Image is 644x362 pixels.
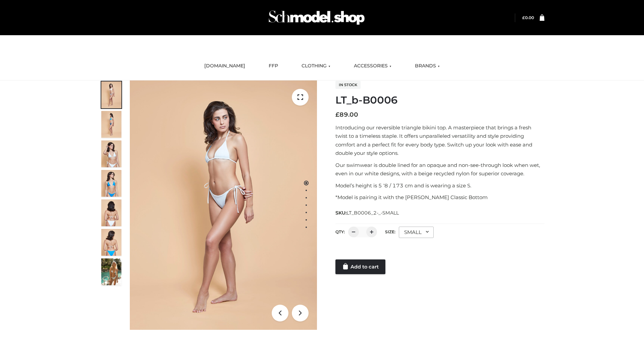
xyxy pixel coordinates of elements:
[335,181,544,190] p: Model’s height is 5 ‘8 / 173 cm and is wearing a size S.
[335,123,544,158] p: Introducing our reversible triangle bikini top. A masterpiece that brings a fresh twist to a time...
[335,229,345,234] label: QTY:
[410,59,445,73] a: BRANDS
[335,111,358,118] bdi: 89.00
[335,94,544,106] h1: LT_b-B0006
[101,140,121,167] img: ArielClassicBikiniTop_CloudNine_AzureSky_OW114ECO_3-scaled.jpg
[399,227,434,238] div: SMALL
[101,258,121,285] img: Arieltop_CloudNine_AzureSky2.jpg
[335,259,385,274] a: Add to cart
[101,199,121,226] img: ArielClassicBikiniTop_CloudNine_AzureSky_OW114ECO_7-scaled.jpg
[101,81,121,108] img: ArielClassicBikiniTop_CloudNine_AzureSky_OW114ECO_1-scaled.jpg
[522,15,525,20] span: £
[266,4,367,31] img: Schmodel Admin 964
[522,15,534,20] bdi: 0.00
[335,209,399,217] span: SKU:
[335,111,339,118] span: £
[349,59,396,73] a: ACCESSORIES
[101,229,121,256] img: ArielClassicBikiniTop_CloudNine_AzureSky_OW114ECO_8-scaled.jpg
[522,15,534,20] a: £0.00
[199,59,250,73] a: [DOMAIN_NAME]
[335,193,544,202] p: *Model is pairing it with the [PERSON_NAME] Classic Bottom
[264,59,283,73] a: FFP
[297,59,335,73] a: CLOTHING
[385,229,395,234] label: Size:
[101,111,121,138] img: ArielClassicBikiniTop_CloudNine_AzureSky_OW114ECO_2-scaled.jpg
[335,81,361,89] span: In stock
[335,161,544,178] p: Our swimwear is double lined for an opaque and non-see-through look when wet, even in our white d...
[101,170,121,197] img: ArielClassicBikiniTop_CloudNine_AzureSky_OW114ECO_4-scaled.jpg
[130,80,317,330] img: ArielClassicBikiniTop_CloudNine_AzureSky_OW114ECO_1
[346,210,399,216] span: LT_B0006_2-_-SMALL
